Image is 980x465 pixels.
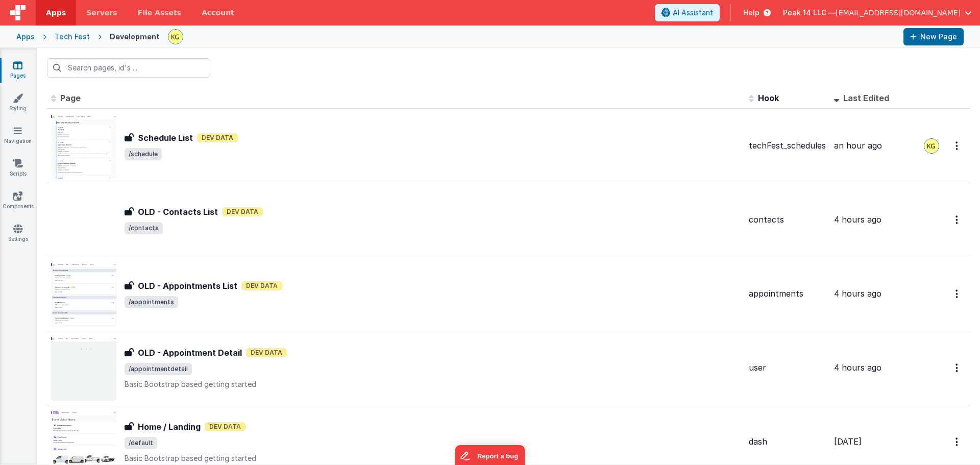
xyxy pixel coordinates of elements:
span: [EMAIL_ADDRESS][DOMAIN_NAME] [836,8,961,18]
span: /schedule [125,148,162,160]
button: Peak 14 LLC — [EMAIL_ADDRESS][DOMAIN_NAME] [783,8,972,18]
span: Dev Data [222,207,263,216]
span: File Assets [138,8,182,18]
div: techFest_schedules [749,140,826,152]
span: 4 hours ago [834,288,881,299]
span: 4 hours ago [834,214,881,225]
div: appointments [749,288,826,300]
span: Help [743,8,759,18]
button: New Page [903,28,964,45]
button: AI Assistant [655,4,720,21]
span: Dev Data [246,348,287,357]
span: 4 hours ago [834,362,881,373]
div: Tech Fest [55,32,90,42]
span: Last Edited [843,93,889,103]
span: AI Assistant [673,8,713,18]
span: [DATE] [834,436,862,447]
span: Dev Data [241,281,282,290]
img: bf4879d07303ad541d7c6a7e587debf3 [168,30,183,44]
input: Search pages, id's ... [47,58,210,78]
div: contacts [749,214,826,226]
span: Hook [758,93,779,103]
h3: OLD - Appointment Detail [138,347,242,359]
button: Options [949,135,966,156]
div: user [749,362,826,374]
span: Apps [46,8,66,18]
img: bf4879d07303ad541d7c6a7e587debf3 [924,139,939,153]
span: /appointments [125,296,178,308]
h3: OLD - Appointments List [138,280,237,292]
span: /contacts [125,222,163,234]
div: dash [749,436,826,448]
div: Apps [16,32,35,42]
button: Options [949,283,966,304]
button: Options [949,357,966,378]
div: Development [110,32,160,42]
span: Page [60,93,81,103]
button: Options [949,431,966,452]
span: /appointmentdetail [125,363,192,375]
span: an hour ago [834,140,882,151]
span: Dev Data [205,422,246,431]
p: Basic Bootstrap based getting started [125,379,741,389]
h3: Schedule List [138,132,193,144]
span: /default [125,437,157,449]
h3: Home / Landing [138,421,201,433]
h3: OLD - Contacts List [138,206,218,218]
p: Basic Bootstrap based getting started [125,453,741,463]
button: Options [949,209,966,230]
span: Peak 14 LLC — [783,8,836,18]
span: Dev Data [197,133,238,142]
span: Servers [86,8,117,18]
